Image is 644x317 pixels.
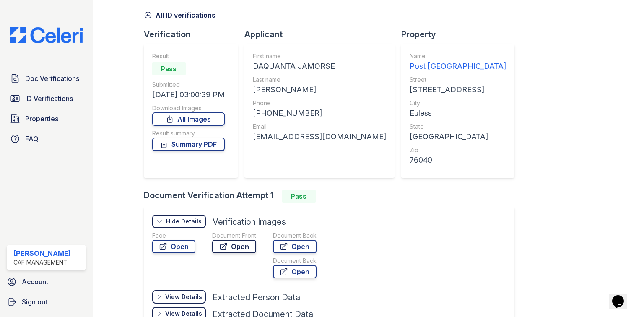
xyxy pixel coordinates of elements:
div: Document Verification Attempt 1 [144,190,521,203]
span: Properties [25,114,58,124]
div: First name [253,52,386,60]
div: 76040 [410,154,506,166]
a: Open [273,265,317,278]
div: [GEOGRAPHIC_DATA] [410,131,506,143]
div: Phone [253,99,386,107]
a: Open [152,240,195,253]
div: [PERSON_NAME] [253,84,386,96]
a: Open [273,240,317,253]
div: [STREET_ADDRESS] [410,84,506,96]
div: View Details [165,293,202,301]
div: Download Images [152,104,225,112]
a: Properties [7,110,86,127]
div: Document Back [273,257,317,265]
div: Verification [144,29,244,40]
span: Sign out [22,297,47,307]
img: CE_Logo_Blue-a8612792a0a2168367f1c8372b55b34899dd931a85d93a1a3d3e32e68fde9ad4.png [3,27,89,43]
div: Extracted Person Data [213,291,300,303]
div: Result summary [152,129,225,138]
iframe: chat widget [609,283,636,309]
a: Account [3,273,89,290]
a: ID Verifications [7,90,86,107]
div: Document Front [212,231,256,240]
a: Name Post [GEOGRAPHIC_DATA] [410,52,506,72]
div: Pass [152,62,186,75]
div: Post [GEOGRAPHIC_DATA] [410,60,506,72]
div: Property [401,29,521,40]
div: Pass [282,190,316,203]
span: FAQ [25,134,39,144]
a: Doc Verifications [7,70,86,87]
div: Applicant [244,29,401,40]
div: [EMAIL_ADDRESS][DOMAIN_NAME] [253,131,386,143]
div: Street [410,75,506,84]
a: All ID verifications [144,10,216,20]
div: Euless [410,107,506,119]
div: Zip [410,146,506,154]
div: CAF Management [13,258,71,267]
div: [PHONE_NUMBER] [253,107,386,119]
div: Face [152,231,195,240]
div: Result [152,52,225,60]
div: Document Back [273,231,317,240]
div: [DATE] 03:00:39 PM [152,89,225,101]
div: City [410,99,506,107]
div: Submitted [152,81,225,89]
a: Open [212,240,256,253]
div: State [410,122,506,131]
span: Doc Verifications [25,73,79,83]
div: Name [410,52,506,60]
a: Sign out [3,294,89,310]
span: ID Verifications [25,94,73,104]
div: [PERSON_NAME] [13,248,71,258]
a: FAQ [7,130,86,147]
a: All Images [152,112,225,126]
div: DAQUANTA JAMORSE [253,60,386,72]
div: Last name [253,75,386,84]
span: Account [22,277,48,287]
div: Email [253,122,386,131]
a: Summary PDF [152,138,225,151]
div: Hide Details [166,217,202,226]
div: Verification Images [213,216,286,228]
